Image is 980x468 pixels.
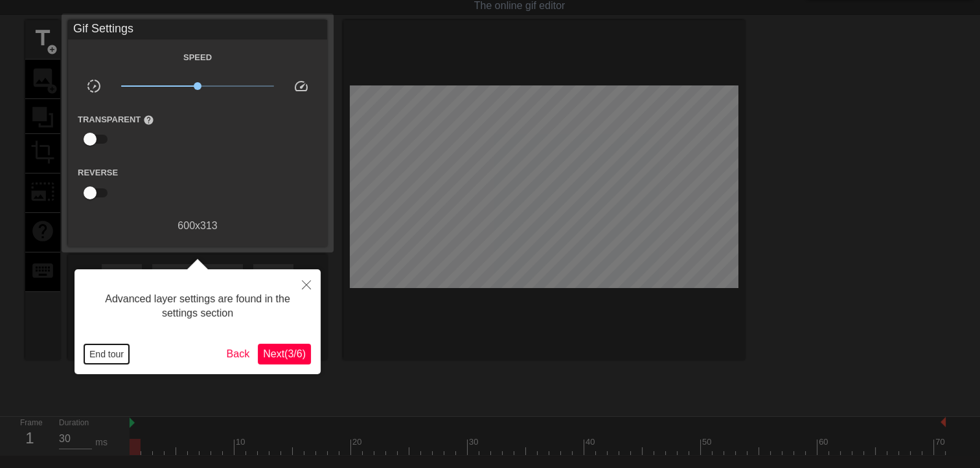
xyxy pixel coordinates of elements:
button: End tour [84,344,129,364]
button: Close [292,269,321,299]
span: Next ( 3 / 6 ) [263,348,306,359]
div: Advanced layer settings are found in the settings section [84,279,311,334]
button: Next [258,344,311,364]
button: Back [222,344,255,364]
